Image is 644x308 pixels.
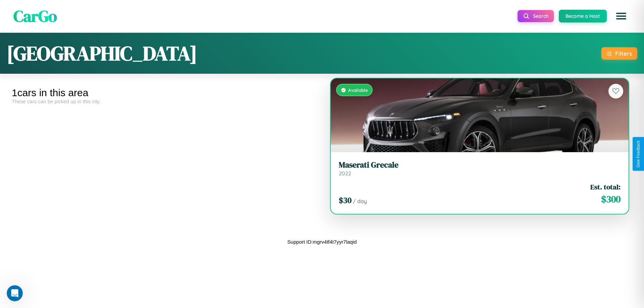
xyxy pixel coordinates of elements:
[13,5,57,27] span: CarGo
[533,13,548,19] span: Search
[348,87,368,93] span: Available
[7,285,23,301] iframe: Intercom live chat
[339,160,621,177] a: Maserati Grecale2022
[612,7,631,25] button: Open menu
[12,99,317,104] div: These cars can be picked up in this city.
[339,195,352,206] span: $ 30
[601,192,621,206] span: $ 300
[518,10,554,22] button: Search
[353,198,367,204] span: / day
[590,182,621,192] span: Est. total:
[339,160,621,170] h3: Maserati Grecale
[12,87,317,99] div: 1 cars in this area
[287,237,357,246] p: Support ID: mgrv4tf4t7yyr7laqid
[615,50,632,57] div: Filters
[636,140,641,168] div: Give Feedback
[601,47,637,60] button: Filters
[339,170,351,177] span: 2022
[7,40,197,67] h1: [GEOGRAPHIC_DATA]
[559,10,607,22] button: Become a Host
